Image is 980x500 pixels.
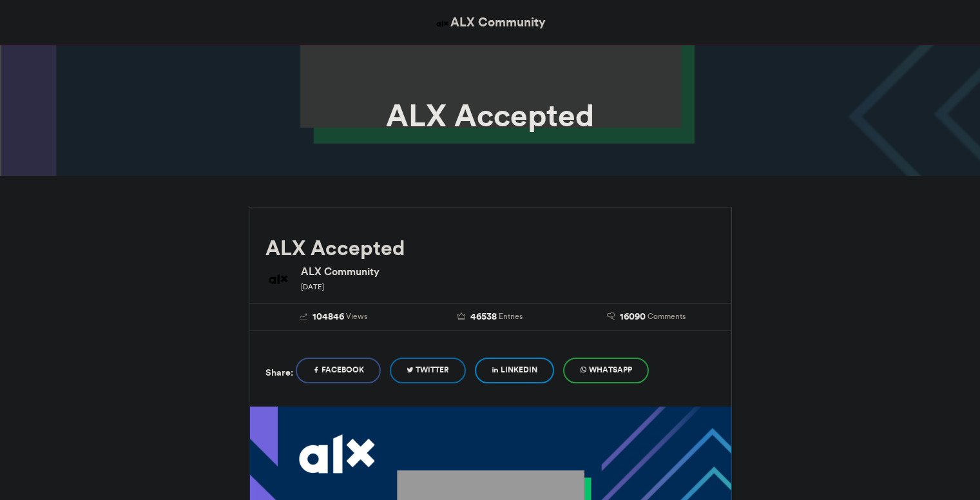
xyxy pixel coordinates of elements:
[265,236,715,260] h2: ALX Accepted
[620,310,646,324] span: 16090
[265,364,293,381] h5: Share:
[434,13,546,32] a: ALX Community
[475,358,554,383] a: LinkedIn
[390,358,466,383] a: Twitter
[322,364,364,376] span: Facebook
[563,358,649,383] a: WhatsApp
[416,364,449,376] span: Twitter
[133,100,848,131] h1: ALX Accepted
[578,310,715,324] a: 16090 Comments
[421,310,559,324] a: 46538 Entries
[589,364,632,376] span: WhatsApp
[301,266,715,276] h6: ALX Community
[501,364,537,376] span: LinkedIn
[301,282,324,291] small: [DATE]
[265,310,403,324] a: 104846 Views
[470,310,497,324] span: 46538
[346,311,367,322] span: Views
[434,15,450,32] img: ALX Community
[265,266,291,292] img: ALX Community
[296,358,381,383] a: Facebook
[312,310,344,324] span: 104846
[648,311,686,322] span: Comments
[499,311,523,322] span: Entries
